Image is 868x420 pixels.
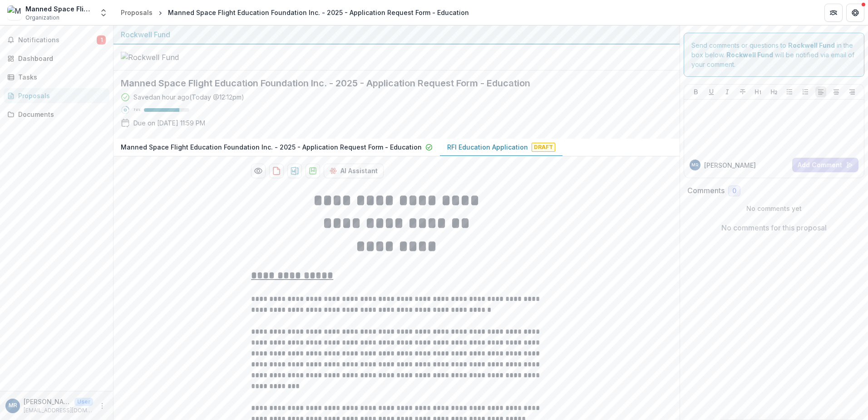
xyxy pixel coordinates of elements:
[133,118,205,128] p: Due on [DATE] 11:59 PM
[784,86,795,97] button: Bullet List
[25,4,94,14] div: Manned Space Flight Education Foundation Inc.
[18,54,102,63] div: Dashboard
[117,6,156,19] a: Proposals
[737,86,748,97] button: Strike
[788,41,835,49] strong: Rockwell Fund
[815,86,826,97] button: Align Left
[117,6,473,19] nav: breadcrumb
[97,35,106,45] span: 1
[687,204,861,213] p: No comments yet
[18,36,97,44] span: Notifications
[769,86,779,97] button: Heading 2
[684,33,865,77] div: Send comments or questions to in the box below. will be notified via email of your comment.
[121,8,153,17] div: Proposals
[121,142,422,152] p: Manned Space Flight Education Foundation Inc. - 2025 - Application Request Form - Education
[18,110,102,119] div: Documents
[7,5,22,20] img: Manned Space Flight Education Foundation Inc.
[800,86,811,97] button: Ordered List
[690,86,701,97] button: Bold
[18,91,102,100] div: Proposals
[97,4,110,22] button: Open entity switcher
[4,33,109,47] button: Notifications1
[846,4,864,22] button: Get Help
[121,78,658,89] h2: Manned Space Flight Education Foundation Inc. - 2025 - Application Request Form - Education
[97,400,108,411] button: More
[447,142,528,152] p: RFI Education Application
[74,398,93,406] p: User
[306,164,320,178] button: download-proposal
[269,164,284,178] button: download-proposal
[251,164,266,178] button: Preview 6d90dfc3-3fc8-483a-80cd-7699e4c82070-1.pdf
[25,14,59,22] span: Organization
[324,164,384,178] button: AI Assistant
[168,8,469,17] div: Manned Space Flight Education Foundation Inc. - 2025 - Application Request Form - Education
[847,86,858,97] button: Align Right
[133,107,140,113] p: 78 %
[4,70,109,85] a: Tasks
[824,4,843,22] button: Partners
[9,403,17,409] div: Mallory Rogers
[4,88,109,103] a: Proposals
[726,51,773,59] strong: Rockwell Fund
[24,397,71,406] p: [PERSON_NAME]
[691,163,698,167] div: Mallory Rogers
[133,92,244,102] div: Saved an hour ago ( Today @ 12:12pm )
[24,406,93,415] p: [EMAIL_ADDRESS][DOMAIN_NAME]
[287,164,302,178] button: download-proposal
[532,143,555,152] span: Draft
[121,52,212,63] img: Rockwell Fund
[18,72,102,82] div: Tasks
[792,158,858,172] button: Add Comment
[704,160,756,170] p: [PERSON_NAME]
[831,86,842,97] button: Align Center
[753,86,764,97] button: Heading 1
[4,107,109,122] a: Documents
[121,29,672,40] div: Rockwell Fund
[706,86,717,97] button: Underline
[687,186,725,195] h2: Comments
[732,187,736,195] span: 0
[722,86,733,97] button: Italicize
[721,222,827,233] p: No comments for this proposal
[4,51,109,66] a: Dashboard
